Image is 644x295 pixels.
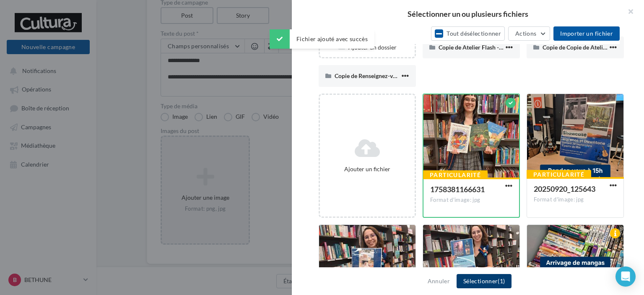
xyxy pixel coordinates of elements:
[508,26,550,41] button: Actions
[423,170,488,180] div: Particularité
[305,10,631,18] h2: Sélectionner un ou plusieurs fichiers
[553,26,620,41] button: Importer un fichier
[430,196,512,204] div: Format d'image: jpg
[615,266,636,287] div: Open Intercom Messenger
[527,170,591,179] div: Particularité
[431,26,505,41] button: Tout désélectionner
[430,185,485,194] span: 1758381166631
[515,30,536,37] span: Actions
[457,274,512,288] button: Sélectionner(1)
[270,29,374,49] div: Fichier ajouté avec succès
[534,184,595,193] span: 20250920_125643
[534,196,617,204] div: Format d'image: jpg
[439,44,518,51] span: Copie de Atelier Flash - 30 min
[498,277,505,285] span: (1)
[335,72,470,79] span: Copie de Renseignez-vous auprès de nos conseillers.
[323,165,411,173] div: Ajouter un fichier
[424,276,453,286] button: Annuler
[560,30,613,37] span: Importer un fichier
